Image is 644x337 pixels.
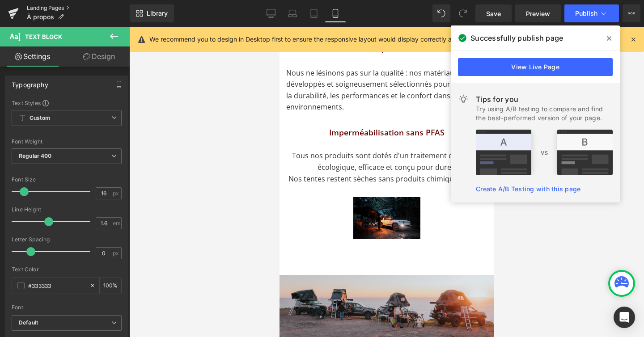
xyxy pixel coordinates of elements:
span: Text Block [25,33,62,40]
a: New Library [130,4,174,22]
a: Mobile [325,4,346,22]
span: Save [486,9,501,18]
button: Publish [564,4,619,22]
button: More [623,4,640,22]
p: We recommend you to design in Desktop first to ensure the responsive layout would display correct... [149,34,559,44]
span: px [113,190,120,196]
div: Open Intercom Messenger [614,307,635,328]
div: Try using A/B testing to compare and find the best-performed version of your page. [476,105,613,122]
b: Regular 400 [19,152,52,159]
button: Undo [432,4,450,22]
div: % [100,278,121,294]
div: Text Color [12,266,122,273]
div: Line Height [12,206,122,213]
div: Typography [12,76,48,88]
input: Color [28,281,85,291]
span: Library [147,9,168,17]
span: Successfully publish page [470,33,563,43]
a: Tablet [303,4,325,22]
h3: Imperméabilisation sans PFAS [7,100,208,111]
span: À propos [27,13,54,21]
div: Text Styles [12,99,122,106]
b: Custom [30,114,50,122]
div: Font Size [12,177,122,183]
div: Tips for you [476,94,613,105]
span: Preview [526,9,550,18]
a: View Live Page [458,58,613,76]
p: Nous ne lésinons pas sur la qualité : nos matériaux sont développés et soigneusement sélectionnés... [7,41,208,86]
a: Create A/B Testing with this page [476,185,580,193]
img: iKamper France [100,2,114,16]
div: Letter Spacing [12,236,122,243]
span: em [113,220,120,226]
a: Design [67,46,131,67]
div: Font Weight [12,139,122,145]
span: Publish [575,10,597,17]
button: Redo [454,4,472,22]
a: Preview [515,4,561,22]
i: Default [19,319,38,327]
img: light.svg [458,94,469,105]
a: Landing Pages [27,4,130,12]
span: px [113,250,120,256]
span: Menu [19,3,37,15]
div: Font [12,304,122,311]
p: Tous nos produits sont dotés d'un traitement déperlant écologique, efficace et conçu pour durer. ... [7,123,208,158]
img: tip.png [476,130,613,175]
a: Desktop [260,4,282,22]
a: Laptop [282,4,303,22]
